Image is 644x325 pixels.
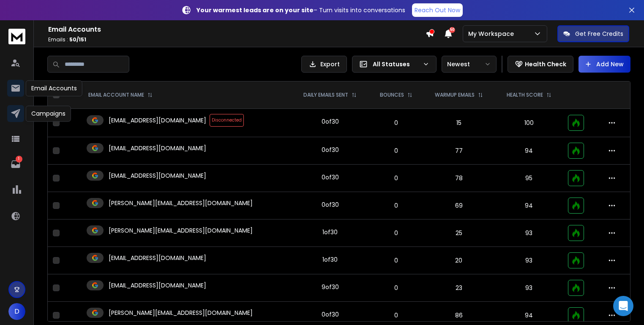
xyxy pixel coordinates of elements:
td: 94 [495,192,563,219]
td: 78 [423,165,495,192]
p: HEALTH SCORE [507,92,543,98]
button: Export [301,56,347,73]
td: 25 [423,219,495,247]
p: Emails : [48,36,426,43]
p: [EMAIL_ADDRESS][DOMAIN_NAME] [109,171,206,180]
div: Open Intercom Messenger [613,296,633,316]
div: Email Accounts [26,80,82,96]
a: 1 [7,156,24,173]
h1: Email Accounts [48,24,426,35]
p: BOUNCES [380,92,404,98]
button: D [8,303,25,320]
span: 50 / 151 [69,36,86,43]
button: Add New [579,56,630,73]
p: 0 [374,229,418,237]
p: Get Free Credits [575,30,623,38]
p: 1 [16,156,22,162]
p: Reach Out Now [415,6,460,14]
td: 93 [495,247,563,274]
div: Campaigns [26,106,71,122]
img: logo [8,29,25,44]
button: Newest [442,56,497,73]
div: 0 of 30 [322,200,339,209]
td: 100 [495,109,563,137]
td: 95 [495,165,563,192]
p: 0 [374,119,418,127]
td: 23 [423,274,495,302]
p: [EMAIL_ADDRESS][DOMAIN_NAME] [109,281,206,290]
p: 0 [374,311,418,320]
p: [EMAIL_ADDRESS][DOMAIN_NAME] [109,254,206,262]
p: – Turn visits into conversations [196,6,405,14]
div: EMAIL ACCOUNT NAME [88,92,153,98]
td: 94 [495,137,563,165]
p: 0 [374,284,418,292]
td: 93 [495,274,563,302]
button: Health Check [508,56,573,73]
div: 0 of 30 [322,310,339,319]
span: 50 [449,27,455,33]
span: Disconnected [210,114,244,127]
p: [EMAIL_ADDRESS][DOMAIN_NAME] [109,116,206,125]
td: 77 [423,137,495,165]
strong: Your warmest leads are on your site [196,6,314,14]
a: Reach Out Now [412,3,463,17]
td: 69 [423,192,495,219]
div: 1 of 30 [322,255,338,264]
p: 0 [374,174,418,182]
td: 15 [423,109,495,137]
td: 93 [495,219,563,247]
div: 0 of 30 [322,173,339,181]
p: DAILY EMAILS SENT [303,92,348,98]
p: [PERSON_NAME][EMAIL_ADDRESS][DOMAIN_NAME] [109,199,253,207]
p: WARMUP EMAILS [435,92,475,98]
p: [PERSON_NAME][EMAIL_ADDRESS][DOMAIN_NAME] [109,309,253,317]
p: [EMAIL_ADDRESS][DOMAIN_NAME] [109,144,206,152]
p: Health Check [525,60,566,68]
div: 0 of 30 [322,146,339,154]
div: 0 of 30 [322,117,339,126]
td: 20 [423,247,495,274]
p: 0 [374,146,418,155]
div: 1 of 30 [322,228,338,236]
div: 9 of 30 [322,283,339,291]
p: 0 [374,256,418,265]
p: My Workspace [468,30,517,38]
button: Get Free Credits [557,25,629,42]
p: All Statuses [373,60,419,68]
p: 0 [374,201,418,210]
p: [PERSON_NAME][EMAIL_ADDRESS][DOMAIN_NAME] [109,226,253,235]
